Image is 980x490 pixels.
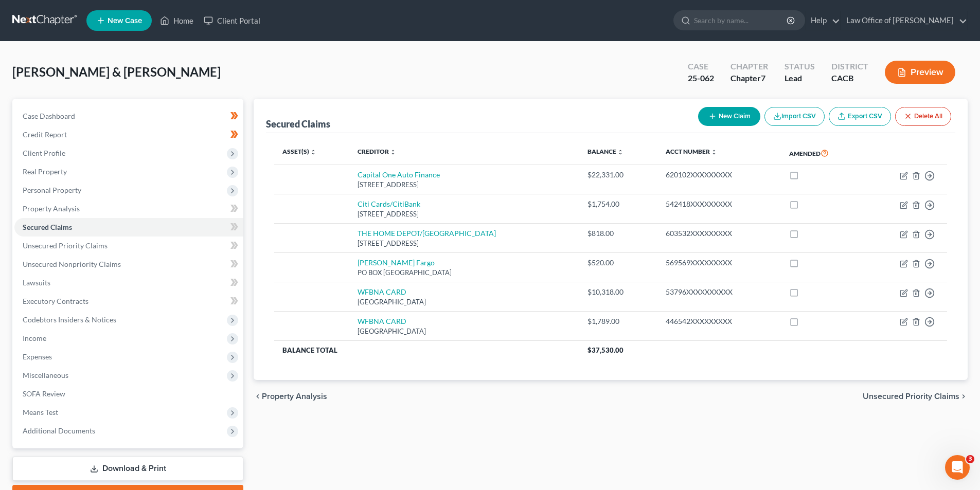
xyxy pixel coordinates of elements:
[841,11,967,30] a: Law Office of [PERSON_NAME]
[23,204,80,213] span: Property Analysis
[358,209,571,219] div: [STREET_ADDRESS]
[863,392,968,401] button: Unsecured Priority Claims chevron_right
[14,107,243,125] a: Case Dashboard
[959,392,968,401] i: chevron_right
[587,228,649,239] div: $818.00
[666,258,773,268] div: 569569XXXXXXXXX
[254,392,327,401] button: chevron_left Property Analysis
[23,241,108,250] span: Unsecured Priority Claims
[666,199,773,209] div: 542418XXXXXXXXX
[12,457,243,481] a: Download & Print
[358,268,571,278] div: PO BOX [GEOGRAPHIC_DATA]
[358,317,406,325] a: WFBNA CARD
[863,392,959,401] span: Unsecured Priority Claims
[666,148,717,155] a: Acct Number unfold_more
[23,167,67,176] span: Real Property
[698,107,760,126] button: New Claim
[666,316,773,326] div: 446542XXXXXXXXX
[358,229,496,238] a: THE HOME DEPOT/[GEOGRAPHIC_DATA]
[885,61,955,84] button: Preview
[23,130,67,139] span: Credit Report
[23,149,65,157] span: Client Profile
[14,385,243,403] a: SOFA Review
[587,170,649,180] div: $22,331.00
[617,149,623,155] i: unfold_more
[587,316,649,326] div: $1,789.00
[23,186,81,194] span: Personal Property
[23,408,58,416] span: Means Test
[23,278,50,287] span: Lawsuits
[199,11,265,30] a: Client Portal
[895,107,951,126] button: Delete All
[666,228,773,239] div: 603532XXXXXXXXX
[587,148,623,155] a: Balance unfold_more
[730,72,768,84] div: Chapter
[23,260,121,268] span: Unsecured Nonpriority Claims
[831,61,868,72] div: District
[358,297,571,307] div: [GEOGRAPHIC_DATA]
[310,149,316,155] i: unfold_more
[274,341,579,359] th: Balance Total
[358,326,571,336] div: [GEOGRAPHIC_DATA]
[711,149,717,155] i: unfold_more
[666,170,773,180] div: 620102XXXXXXXXX
[254,392,262,401] i: chevron_left
[785,61,815,72] div: Status
[688,72,714,84] div: 25-062
[587,346,623,354] span: $37,530.00
[358,199,420,208] a: Citi Cards/CitiBank
[945,455,970,480] iframe: Intercom live chat
[14,237,243,255] a: Unsecured Priority Claims
[23,112,75,120] span: Case Dashboard
[358,239,571,248] div: [STREET_ADDRESS]
[390,149,396,155] i: unfold_more
[358,148,396,155] a: Creditor unfold_more
[666,287,773,297] div: 53796XXXXXXXXXX
[785,72,815,84] div: Lead
[806,11,840,30] a: Help
[12,64,221,79] span: [PERSON_NAME] & [PERSON_NAME]
[14,218,243,237] a: Secured Claims
[282,148,316,155] a: Asset(s) unfold_more
[23,426,95,435] span: Additional Documents
[262,392,327,401] span: Property Analysis
[14,125,243,144] a: Credit Report
[966,455,974,463] span: 3
[831,72,868,84] div: CACB
[829,107,891,126] a: Export CSV
[587,199,649,209] div: $1,754.00
[23,352,52,361] span: Expenses
[761,73,765,83] span: 7
[358,170,440,179] a: Capital One Auto Finance
[694,11,788,30] input: Search by name...
[781,141,864,165] th: Amended
[14,274,243,292] a: Lawsuits
[14,292,243,311] a: Executory Contracts
[764,107,825,126] button: Import CSV
[155,11,199,30] a: Home
[23,223,72,231] span: Secured Claims
[23,315,116,324] span: Codebtors Insiders & Notices
[730,61,768,72] div: Chapter
[108,17,142,25] span: New Case
[587,287,649,297] div: $10,318.00
[358,258,435,267] a: [PERSON_NAME] Fargo
[23,371,68,379] span: Miscellaneous
[688,61,714,72] div: Case
[14,199,243,218] a: Property Analysis
[14,255,243,274] a: Unsecured Nonpriority Claims
[587,258,649,268] div: $520.00
[23,297,88,305] span: Executory Contracts
[358,180,571,190] div: [STREET_ADDRESS]
[266,118,330,130] div: Secured Claims
[23,334,46,342] span: Income
[358,287,406,296] a: WFBNA CARD
[23,389,65,398] span: SOFA Review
